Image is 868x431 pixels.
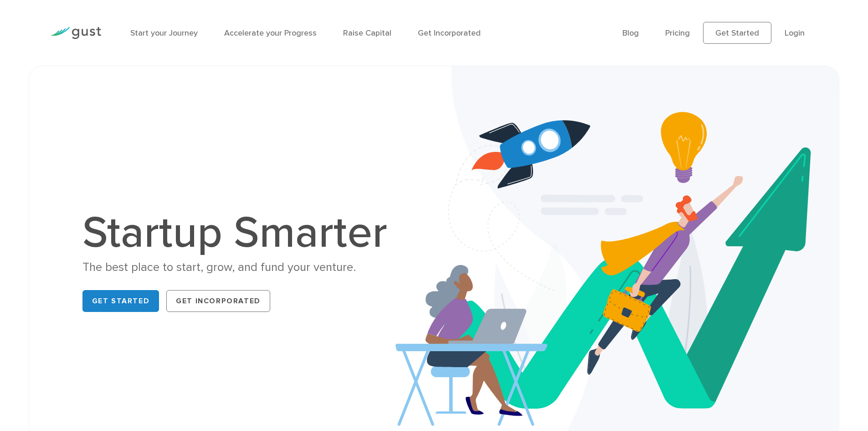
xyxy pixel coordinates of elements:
a: Get Started [82,290,159,312]
a: Get Incorporated [166,290,270,312]
a: Login [785,28,805,38]
div: The best place to start, grow, and fund your venture. [82,260,397,275]
a: Get Incorporated [418,28,481,38]
a: Blog [622,28,639,38]
a: Get Started [703,22,771,44]
h1: Startup Smarter [82,211,397,255]
img: Gust Logo [50,27,101,39]
a: Accelerate your Progress [224,28,317,38]
a: Start your Journey [130,28,198,38]
a: Raise Capital [343,28,391,38]
a: Pricing [665,28,690,38]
